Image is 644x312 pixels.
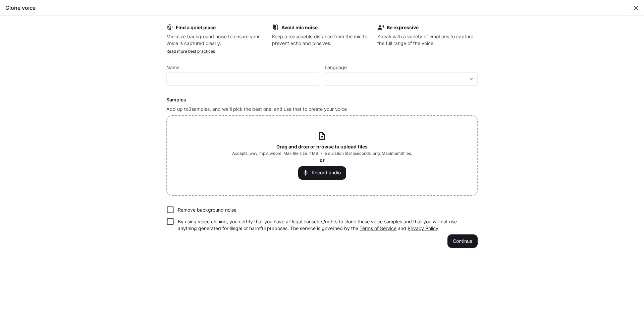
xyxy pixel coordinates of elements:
[281,25,318,30] b: Avoid mic noise
[272,33,372,47] p: Keep a reasonable distance from the mic to prevent echo and plosives.
[447,234,478,248] button: Continue
[5,4,36,11] h5: Clone voice
[276,144,368,149] b: Drag and drop or browse to upload files
[176,25,216,30] b: Find a quiet place
[377,33,478,47] p: Speak with a variety of emotions to capture the full range of the voice.
[166,65,179,70] p: Name
[166,96,478,103] h6: Samples
[232,150,412,157] span: Accepts: wav, mp3, webm. Max file size: 4MB. File duration 5 to 15 seconds long. Maximum 3 files.
[325,65,347,70] p: Language
[387,25,419,30] b: Be expressive
[360,225,396,231] a: Terms of Service
[320,157,325,163] b: or
[325,76,477,82] div: ​
[178,207,236,213] p: Remove background noise
[166,106,478,113] p: Add up to 3 samples, and we'll pick the best one, and use that to create your voice
[166,33,267,47] p: Minimize background noise to ensure your voice is captured clearly.
[166,49,215,54] a: Read more best practices
[408,225,438,231] a: Privacy Policy
[178,218,472,232] p: By using voice cloning, you certify that you have all legal consents/rights to clone these voice ...
[298,166,346,180] button: Record audio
